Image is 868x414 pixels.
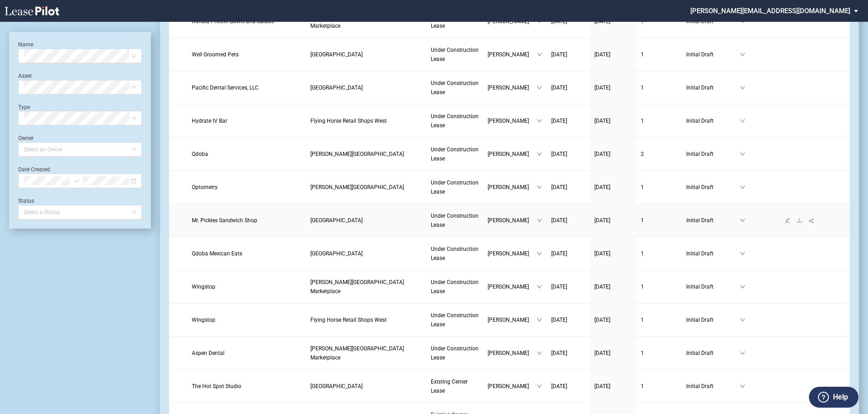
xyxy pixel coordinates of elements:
[192,50,302,59] a: Well Groomed Pets
[488,249,537,258] span: [PERSON_NAME]
[192,383,241,389] span: The Hot Spot Studio
[551,50,585,59] a: [DATE]
[551,151,567,157] span: [DATE]
[551,284,567,290] span: [DATE]
[192,151,208,157] span: Qdoba
[551,282,585,291] a: [DATE]
[740,118,745,124] span: down
[785,218,790,223] span: edit
[18,135,34,141] label: Owner
[594,184,610,190] span: [DATE]
[431,47,479,62] span: Under Construction Lease
[594,216,632,225] a: [DATE]
[551,382,585,391] a: [DATE]
[431,213,479,228] span: Under Construction Lease
[641,184,644,190] span: 1
[488,216,537,225] span: [PERSON_NAME]
[641,250,644,257] span: 1
[310,183,422,192] a: [PERSON_NAME][GEOGRAPHIC_DATA]
[310,216,422,225] a: [GEOGRAPHIC_DATA]
[537,284,542,289] span: down
[594,50,632,59] a: [DATE]
[641,349,677,358] a: 1
[192,350,224,356] span: Aspen Dental
[310,279,404,294] span: Kiley Ranch Marketplace
[431,211,479,229] a: Under Construction Lease
[310,85,363,91] span: Harvest Grove
[740,384,745,389] span: down
[740,185,745,190] span: down
[431,79,479,97] a: Under Construction Lease
[431,45,479,64] a: Under Construction Lease
[551,317,567,323] span: [DATE]
[192,216,302,225] a: Mr. Pickles Sandwich Shop
[192,184,218,190] span: Optometry
[641,315,677,324] a: 1
[431,180,479,195] span: Under Construction Lease
[310,217,363,224] span: Harvest Grove
[641,282,677,291] a: 1
[18,198,34,204] label: Status
[594,183,632,192] a: [DATE]
[537,218,542,223] span: down
[594,116,632,125] a: [DATE]
[551,217,567,224] span: [DATE]
[310,278,422,296] a: [PERSON_NAME][GEOGRAPHIC_DATA] Marketplace
[192,249,302,258] a: Qdoba Mexican Eats
[310,382,422,391] a: [GEOGRAPHIC_DATA]
[686,282,740,291] span: Initial Draft
[641,350,644,356] span: 1
[551,51,567,58] span: [DATE]
[594,249,632,258] a: [DATE]
[594,118,610,124] span: [DATE]
[488,382,537,391] span: [PERSON_NAME]
[551,118,567,124] span: [DATE]
[310,150,422,159] a: [PERSON_NAME][GEOGRAPHIC_DATA]
[686,150,740,159] span: Initial Draft
[310,317,387,323] span: Flying Horse Retail Shops West
[641,118,644,124] span: 1
[551,350,567,356] span: [DATE]
[431,312,479,328] span: Under Construction Lease
[740,284,745,289] span: down
[537,251,542,256] span: down
[641,249,677,258] a: 1
[310,344,422,362] a: [PERSON_NAME][GEOGRAPHIC_DATA] Marketplace
[310,250,363,257] span: Harvest Grove
[192,349,302,358] a: Aspen Dental
[594,382,632,391] a: [DATE]
[192,317,215,323] span: Wingstop
[537,118,542,124] span: down
[551,216,585,225] a: [DATE]
[431,344,479,362] a: Under Construction Lease
[537,151,542,157] span: down
[641,151,644,157] span: 2
[192,282,302,291] a: Wingstop
[537,350,542,356] span: down
[18,104,30,110] label: Type
[488,83,537,92] span: [PERSON_NAME]
[431,146,479,162] span: Under Construction Lease
[594,315,632,324] a: [DATE]
[431,311,479,329] a: Under Construction Lease
[594,317,610,323] span: [DATE]
[488,50,537,59] span: [PERSON_NAME]
[192,315,302,324] a: Wingstop
[641,50,677,59] a: 1
[594,349,632,358] a: [DATE]
[740,218,745,223] span: down
[740,251,745,256] span: down
[310,83,422,92] a: [GEOGRAPHIC_DATA]
[641,382,677,391] a: 1
[537,85,542,90] span: down
[594,217,610,224] span: [DATE]
[192,250,242,257] span: Qdoba Mexican Eats
[594,51,610,58] span: [DATE]
[537,384,542,389] span: down
[551,116,585,125] a: [DATE]
[551,150,585,159] a: [DATE]
[740,85,745,90] span: down
[551,383,567,389] span: [DATE]
[686,50,740,59] span: Initial Draft
[797,218,802,223] span: download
